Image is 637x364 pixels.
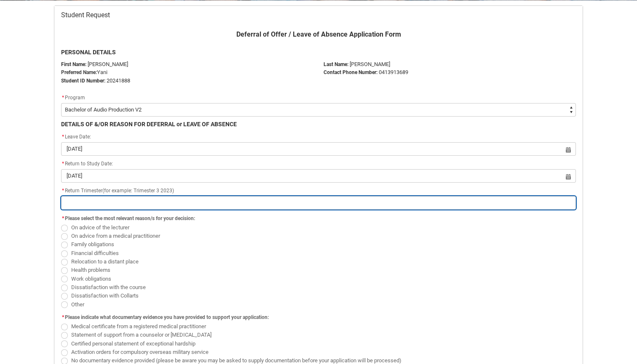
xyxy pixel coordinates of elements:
span: Student Request [61,11,110,19]
span: Please select the most relevant reason/s for your decision: [65,215,195,221]
strong: Student ID Number: [61,78,105,84]
span: Other [71,301,84,308]
span: No documentary evidence provided (please be aware you may be asked to supply documentation before... [71,357,401,364]
span: Relocation to a distant place [71,258,139,265]
span: Health problems [71,267,110,273]
span: Yani [97,69,107,75]
abbr: required [62,215,64,221]
b: Deferral of Offer / Leave of Absence Application Form [236,30,401,38]
span: Certified personal statement of exceptional hardship [71,340,195,347]
span: On advice from a medical practitioner [71,233,160,239]
span: Please indicate what documentary evidence you have provided to support your application: [65,314,269,320]
b: PERSONAL DETAILS [61,49,116,56]
span: Medical certificate from a registered medical practitioner [71,323,206,329]
strong: First Name: [61,61,86,67]
span: Return Trimester(for example: Trimester 3 2023) [61,188,174,194]
span: Dissatisfaction with the course [71,284,146,290]
span: On advice of the lecturer [71,224,129,231]
p: [PERSON_NAME] [324,60,576,69]
p: 20241888 [61,77,313,85]
span: 0413913689 [379,69,408,75]
abbr: required [62,134,64,140]
abbr: required [62,161,64,167]
span: Return to Study Date: [61,161,113,167]
p: [PERSON_NAME] [61,60,313,69]
b: Last Name: [324,61,348,67]
b: Contact Phone Number: [324,69,377,75]
span: Statement of support from a counselor or [MEDICAL_DATA] [71,332,211,338]
span: Activation orders for compulsory overseas military service [71,349,209,355]
b: DETAILS OF &/OR REASON FOR DEFERRAL or LEAVE OF ABSENCE [61,121,237,128]
span: Program [65,95,85,101]
abbr: required [62,95,64,101]
span: Dissatisfaction with Collarts [71,292,139,299]
span: Leave Date: [61,134,91,140]
span: Family obligations [71,241,114,247]
strong: Preferred Name: [61,69,97,75]
abbr: required [62,188,64,194]
span: Financial difficulties [71,250,119,256]
abbr: required [62,314,64,320]
span: Work obligations [71,276,111,282]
